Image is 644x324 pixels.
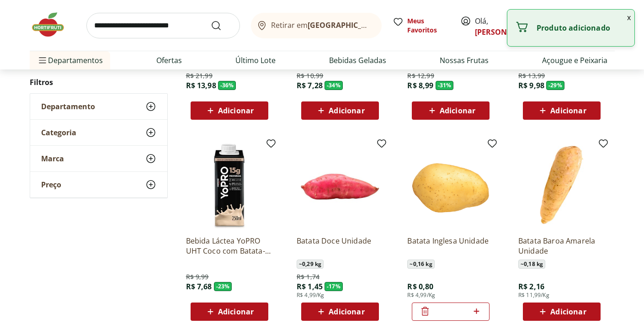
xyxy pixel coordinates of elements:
button: Marca [30,146,167,171]
span: R$ 13,98 [186,80,216,90]
span: Departamento [41,102,95,111]
a: [PERSON_NAME] [475,27,534,37]
img: Batata Inglesa Unidade [407,142,494,228]
span: R$ 9,99 [186,272,209,282]
span: R$ 7,68 [186,282,212,292]
span: Adicionar [218,107,254,114]
img: Batata Doce Unidade [297,142,383,228]
a: Batata Inglesa Unidade [407,236,494,256]
span: Meus Favoritos [407,16,449,35]
button: Adicionar [191,303,268,321]
span: R$ 1,74 [297,272,319,282]
a: Último Lote [235,55,276,66]
button: Preço [30,172,167,197]
button: Departamento [30,94,167,119]
a: Bebida Láctea YoPRO UHT Coco com Batata-Doce 15g de proteínas 250ml [186,236,273,256]
span: Preço [41,180,61,189]
span: R$ 12,99 [407,71,434,80]
span: Adicionar [440,107,475,114]
a: Açougue e Peixaria [542,55,607,66]
button: Categoria [30,120,167,145]
button: Adicionar [412,101,490,120]
span: R$ 2,16 [518,282,544,292]
button: Fechar notificação [623,10,634,25]
button: Adicionar [191,101,268,120]
span: - 29 % [546,81,564,90]
img: Batata Baroa Amarela Unidade [518,142,605,228]
button: Menu [37,49,48,71]
span: R$ 4,99/Kg [407,292,435,299]
img: Hortifruti [30,11,75,38]
span: R$ 7,28 [297,80,323,90]
span: R$ 0,80 [407,282,433,292]
span: Adicionar [550,308,586,315]
span: R$ 9,98 [518,80,544,90]
span: Marca [41,154,64,163]
span: R$ 10,99 [297,71,323,80]
span: ~ 0,18 kg [518,260,545,269]
a: Meus Favoritos [393,16,449,35]
span: - 17 % [325,282,343,291]
a: Ofertas [156,55,182,66]
span: R$ 13,99 [518,71,545,80]
span: Olá, [475,16,516,37]
a: Bebidas Geladas [329,55,386,66]
a: Batata Baroa Amarela Unidade [518,236,605,256]
span: Adicionar [329,308,364,315]
span: Categoria [41,128,76,137]
b: [GEOGRAPHIC_DATA]/[GEOGRAPHIC_DATA] [308,20,462,30]
span: - 31 % [436,81,454,90]
span: R$ 4,99/Kg [297,292,325,299]
button: Submit Search [211,20,233,31]
a: Nossas Frutas [440,55,489,66]
h2: Filtros [30,73,168,91]
span: R$ 8,99 [407,80,433,90]
span: Adicionar [550,107,586,114]
button: Adicionar [301,101,379,120]
span: ~ 0,16 kg [407,260,434,269]
span: R$ 1,45 [297,282,323,292]
a: Batata Doce Unidade [297,236,383,256]
button: Adicionar [301,303,379,321]
span: R$ 11,99/Kg [518,292,549,299]
p: Produto adicionado [537,23,627,32]
span: - 36 % [218,81,236,90]
img: Bebida Láctea YoPRO UHT Coco com Batata-Doce 15g de proteínas 250ml [186,142,273,228]
span: ~ 0,29 kg [297,260,324,269]
span: - 34 % [325,81,343,90]
span: Adicionar [329,107,364,114]
button: Adicionar [523,101,601,120]
input: search [86,13,240,38]
span: - 23 % [214,282,232,291]
span: Adicionar [218,308,254,315]
span: R$ 21,99 [186,71,213,80]
button: Retirar em[GEOGRAPHIC_DATA]/[GEOGRAPHIC_DATA] [251,13,382,38]
button: Adicionar [523,303,601,321]
span: Departamentos [37,49,103,71]
span: Retirar em [271,21,372,29]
